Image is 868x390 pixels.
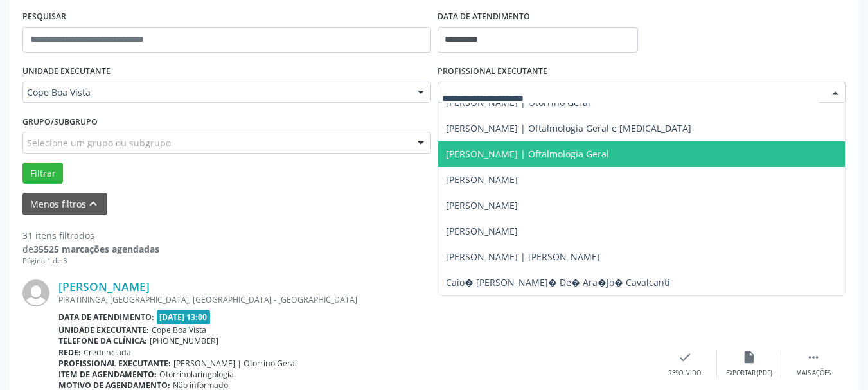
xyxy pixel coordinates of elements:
[173,358,297,369] span: [PERSON_NAME] | Otorrino Geral
[150,335,218,346] span: [PHONE_NUMBER]
[22,62,111,82] label: UNIDADE EXECUTANTE
[58,312,154,323] b: Data de atendimento:
[22,112,98,132] label: Grupo/Subgrupo
[806,350,820,364] i: 
[58,347,81,358] b: Rede:
[446,225,518,237] span: [PERSON_NAME]
[446,173,518,186] span: [PERSON_NAME]
[22,163,63,184] button: Filtrar
[27,136,171,150] span: Selecione um grupo ou subgrupo
[86,197,100,211] i: keyboard_arrow_up
[58,324,149,335] b: Unidade executante:
[726,369,772,378] div: Exportar (PDF)
[678,350,692,364] i: check
[58,358,171,369] b: Profissional executante:
[58,279,150,294] a: [PERSON_NAME]
[27,86,405,99] span: Cope Boa Vista
[58,369,157,380] b: Item de agendamento:
[796,369,831,378] div: Mais ações
[84,347,131,358] span: Credenciada
[742,350,756,364] i: insert_drive_file
[446,148,609,160] span: [PERSON_NAME] | Oftalmologia Geral
[438,7,530,27] label: DATA DE ATENDIMENTO
[22,279,49,306] img: img
[446,96,590,109] span: [PERSON_NAME] | Otorrino Geral
[22,229,159,242] div: 31 itens filtrados
[446,199,518,211] span: [PERSON_NAME]
[58,294,653,305] div: PIRATININGA, [GEOGRAPHIC_DATA], [GEOGRAPHIC_DATA] - [GEOGRAPHIC_DATA]
[157,310,211,324] span: [DATE] 13:00
[58,335,147,346] b: Telefone da clínica:
[22,193,107,215] button: Menos filtroskeyboard_arrow_up
[446,122,691,134] span: [PERSON_NAME] | Oftalmologia Geral e [MEDICAL_DATA]
[22,7,66,27] label: PESQUISAR
[446,251,600,263] span: [PERSON_NAME] | [PERSON_NAME]
[33,243,159,255] strong: 35525 marcações agendadas
[159,369,234,380] span: Otorrinolaringologia
[22,242,159,256] div: de
[152,324,206,335] span: Cope Boa Vista
[668,369,701,378] div: Resolvido
[446,276,670,288] span: Caio� [PERSON_NAME]� De� Ara�Jo� Cavalcanti
[438,62,547,82] label: PROFISSIONAL EXECUTANTE
[22,256,159,267] div: Página 1 de 3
